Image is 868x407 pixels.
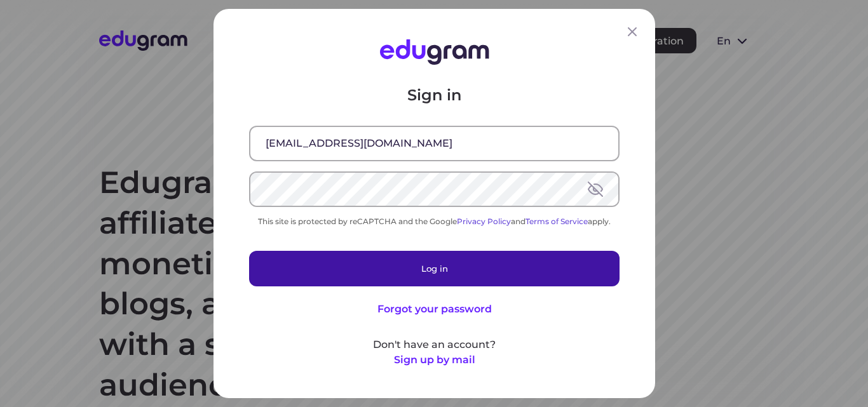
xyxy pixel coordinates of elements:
[457,217,511,226] a: Privacy Policy
[249,251,620,286] button: Log in
[250,127,618,160] input: Email
[526,217,588,226] a: Terms of Service
[249,337,620,352] p: Don't have an account?
[249,217,620,226] div: This site is protected by reCAPTCHA and the Google and apply.
[377,302,491,317] button: Forgot your password
[393,352,475,368] button: Sign up by mail
[379,39,489,65] img: Edugram Logo
[249,85,620,105] p: Sign in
